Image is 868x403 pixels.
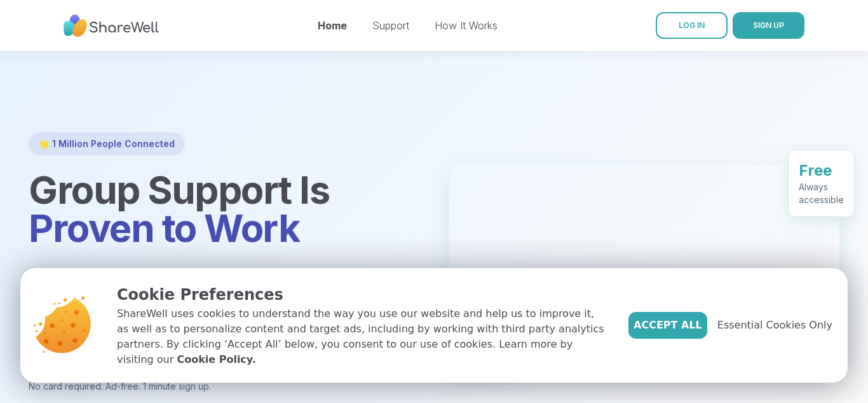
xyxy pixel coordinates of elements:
span: Essential Cookies Only [717,318,832,333]
a: LOG IN [656,12,728,39]
p: No card required. Ad-free. 1 minute sign up. [29,380,419,393]
div: Free [799,160,844,181]
span: Proven to Work [29,205,299,251]
a: How It Works [435,19,498,32]
a: Support [372,19,409,32]
a: Home [318,19,347,32]
div: 🌟 1 Million People Connected [29,132,185,155]
p: Join hundreds of free, live online support groups each week. [29,262,395,304]
p: Cookie Preferences [117,283,608,306]
span: SIGN UP [753,20,784,30]
p: ShareWell uses cookies to understand the way you use our website and help us to improve it, as we... [117,306,608,367]
h1: Group Support Is [29,171,419,247]
span: LOG IN [679,20,705,30]
span: Accept All [634,318,702,333]
button: SIGN UP [733,12,804,39]
button: Accept All [628,312,707,339]
div: Always accessible [799,181,844,206]
img: ShareWell Nav Logo [64,8,159,43]
a: Cookie Policy. [177,352,255,367]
